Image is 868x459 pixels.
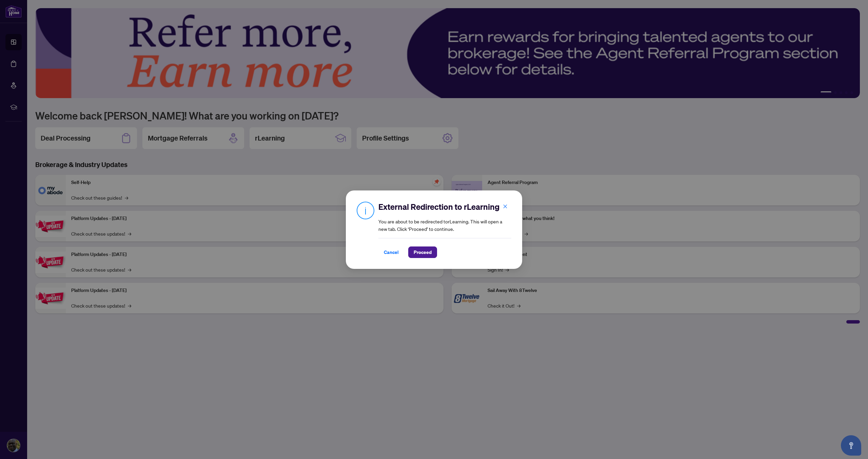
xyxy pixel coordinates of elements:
[378,201,511,212] h2: External Redirection to rLearning
[408,246,437,258] button: Proceed
[841,435,861,456] button: Open asap
[414,247,432,258] span: Proceed
[503,204,508,208] span: close
[384,247,399,258] span: Cancel
[357,201,374,219] img: Info Icon
[378,201,511,258] div: You are about to be redirected to rLearning . This will open a new tab. Click ‘Proceed’ to continue.
[378,246,404,258] button: Cancel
